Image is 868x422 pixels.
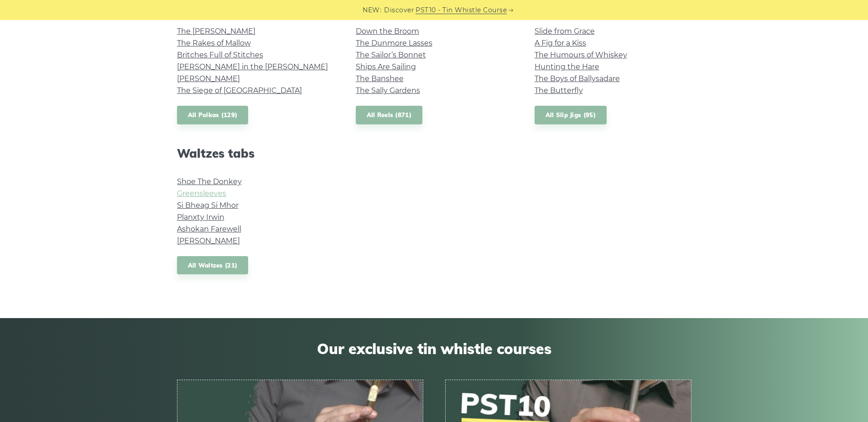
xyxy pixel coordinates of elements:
a: The Humours of Whiskey [535,51,627,59]
a: The Sailor’s Bonnet [356,51,426,59]
a: PST10 - Tin Whistle Course [416,5,507,15]
a: Shoe The Donkey [177,177,242,186]
a: A Fig for a Kiss [535,39,586,47]
a: The Banshee [356,74,404,83]
a: Ashokan Farewell [177,225,241,233]
a: Ships Are Sailing [356,62,416,71]
a: Slide from Grace [535,27,595,36]
a: The [PERSON_NAME] [177,27,255,36]
a: The Rakes of Mallow [177,39,251,47]
a: Si­ Bheag Si­ Mhor [177,201,239,210]
a: All Slip Jigs (95) [535,106,607,124]
span: Discover [384,5,414,15]
span: Our exclusive tin whistle courses [177,340,691,357]
a: The Boys of Ballysadare [535,74,620,83]
a: All Polkas (129) [177,106,249,124]
a: [PERSON_NAME] [177,237,240,245]
a: Greensleeves [177,189,226,198]
a: All Waltzes (21) [177,256,249,275]
h2: Waltzes tabs [177,146,334,160]
a: Down the Broom [356,27,419,36]
a: [PERSON_NAME] in the [PERSON_NAME] [177,62,328,71]
a: The Sally Gardens [356,86,420,95]
a: The Dunmore Lasses [356,39,432,47]
a: Planxty Irwin [177,213,224,221]
a: [PERSON_NAME] [177,74,240,83]
span: NEW: [363,5,381,15]
a: The Siege of [GEOGRAPHIC_DATA] [177,86,302,95]
a: Hunting the Hare [535,62,599,71]
a: Britches Full of Stitches [177,51,263,59]
a: The Butterfly [535,86,583,95]
a: All Reels (871) [356,106,423,124]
